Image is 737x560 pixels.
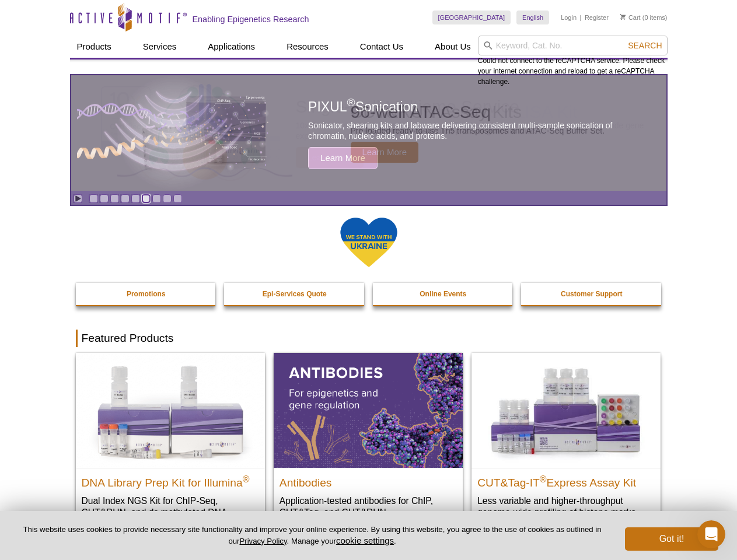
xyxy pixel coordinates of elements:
article: PIXUL Sonication [71,75,666,191]
sup: ® [243,474,250,484]
p: This website uses cookies to provide necessary site functionality and improve your online experie... [19,524,606,547]
a: Register [585,13,609,22]
a: Epi-Services Quote [224,283,365,305]
a: Go to slide 4 [121,194,130,203]
a: Promotions [76,283,217,305]
h2: Enabling Epigenetics Research [193,14,309,24]
strong: Promotions [127,290,166,298]
a: Login [561,13,577,22]
a: Go to slide 8 [163,194,172,203]
li: (0 items) [620,10,668,24]
button: cookie settings [336,535,394,545]
sup: ® [540,474,547,484]
a: DNA Library Prep Kit for Illumina DNA Library Prep Kit for Illumina® Dual Index NGS Kit for ChIP-... [76,353,265,541]
a: Go to slide 7 [152,194,161,203]
p: Application-tested antibodies for ChIP, CUT&Tag, and CUT&RUN. [280,495,457,519]
h2: CUT&Tag-IT Express Assay Kit [477,471,655,489]
strong: Epi-Services Quote [263,290,327,298]
a: Resources [280,36,336,58]
button: Got it! [625,527,718,551]
span: PIXUL Sonication [308,99,418,114]
a: Customer Support [521,283,662,305]
strong: Customer Support [561,290,622,298]
a: Cart [620,13,641,22]
input: Keyword, Cat. No. [478,36,668,55]
div: Could not connect to the reCAPTCHA service. Please check your internet connection and reload to g... [478,36,668,87]
a: Applications [201,36,262,58]
img: DNA Library Prep Kit for Illumina [76,353,265,467]
img: Your Cart [620,14,626,20]
strong: Online Events [420,290,466,298]
a: Go to slide 6 [142,194,151,203]
a: About Us [428,36,478,58]
a: PIXUL sonication PIXUL®Sonication Sonicator, shearing kits and labware delivering consistent mult... [71,75,666,191]
img: PIXUL sonication [77,75,270,191]
a: Services [136,36,184,58]
sup: ® [347,97,355,109]
a: Toggle autoplay [74,194,82,203]
p: Less variable and higher-throughput genome-wide profiling of histone marks​. [477,495,655,519]
button: Search [624,40,665,51]
img: We Stand With Ukraine [340,216,398,268]
a: Go to slide 3 [110,194,119,203]
img: CUT&Tag-IT® Express Assay Kit [471,353,661,467]
a: Contact Us [353,36,410,58]
iframe: Intercom live chat [697,520,725,548]
p: Dual Index NGS Kit for ChIP-Seq, CUT&RUN, and ds methylated DNA assays. [82,495,259,530]
p: Sonicator, shearing kits and labware delivering consistent multi-sample sonication of chromatin, ... [308,120,640,141]
a: All Antibodies Antibodies Application-tested antibodies for ChIP, CUT&Tag, and CUT&RUN. [274,353,463,530]
img: All Antibodies [274,353,463,467]
a: Go to slide 5 [131,194,140,203]
h2: DNA Library Prep Kit for Illumina [82,471,259,489]
li: | [580,10,582,24]
span: Search [628,41,662,50]
a: CUT&Tag-IT® Express Assay Kit CUT&Tag-IT®Express Assay Kit Less variable and higher-throughput ge... [471,353,661,530]
a: English [516,10,549,24]
h2: Featured Products [76,330,662,347]
a: Privacy Policy [239,537,287,545]
a: Go to slide 2 [100,194,109,203]
a: Online Events [373,283,514,305]
span: Learn More [308,147,378,169]
a: Go to slide 9 [173,194,182,203]
a: [GEOGRAPHIC_DATA] [432,10,511,24]
a: Products [70,36,118,58]
a: Go to slide 1 [89,194,98,203]
h2: Antibodies [280,471,457,489]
